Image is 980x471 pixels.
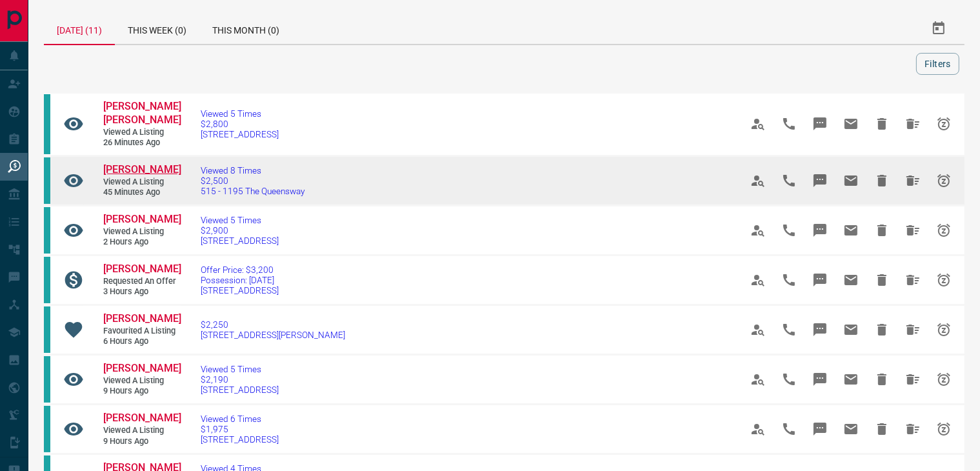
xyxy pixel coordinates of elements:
span: Call [774,215,805,246]
a: [PERSON_NAME] [103,312,181,326]
div: [DATE] (11) [44,13,115,45]
span: Message [805,265,835,296]
div: condos.ca [44,356,50,403]
span: Hide [866,215,897,246]
span: Snooze [928,265,959,296]
span: [STREET_ADDRESS] [201,235,279,246]
span: Call [774,108,805,139]
span: Viewed a Listing [103,376,181,386]
span: Viewed a Listing [103,177,181,188]
span: Hide All from Ana Streat [897,215,928,246]
a: [PERSON_NAME] [103,163,181,177]
span: [STREET_ADDRESS] [201,434,279,445]
span: [PERSON_NAME] [103,213,181,225]
span: Message [805,108,835,139]
span: 2 hours ago [103,237,181,248]
span: Hide [866,165,897,196]
a: [PERSON_NAME] [103,263,181,276]
span: 45 minutes ago [103,187,181,198]
span: Viewed 6 Times [201,414,279,424]
span: [PERSON_NAME] [103,312,181,325]
span: Snooze [928,364,959,395]
a: Viewed 5 Times$2,800[STREET_ADDRESS] [201,108,279,139]
span: Message [805,165,835,196]
span: [STREET_ADDRESS] [201,285,279,296]
span: Message [805,215,835,246]
span: Email [835,414,866,445]
span: Viewed 5 Times [201,215,279,225]
div: condos.ca [44,306,50,353]
a: Viewed 8 Times$2,500515 - 1195 The Queensway [201,165,305,196]
a: Viewed 5 Times$2,900[STREET_ADDRESS] [201,215,279,246]
span: [PERSON_NAME] [PERSON_NAME] [103,100,181,126]
span: Hide All from VINCENTIA Ogosi [897,165,928,196]
span: Snooze [928,314,959,345]
a: Viewed 6 Times$1,975[STREET_ADDRESS] [201,414,279,445]
div: This Month (0) [199,13,292,44]
span: View Profile [743,414,774,445]
div: condos.ca [44,257,50,303]
span: View Profile [743,215,774,246]
span: Favourited a Listing [103,326,181,337]
span: $2,500 [201,175,305,186]
div: condos.ca [44,157,50,204]
span: [PERSON_NAME] [103,163,181,175]
button: Select Date Range [923,13,954,44]
span: $2,250 [201,319,345,330]
span: Viewed 5 Times [201,364,279,374]
span: Message [805,364,835,395]
span: Offer Price: $3,200 [201,265,279,275]
span: Hide [866,364,897,395]
div: condos.ca [44,207,50,254]
span: Email [835,215,866,246]
span: [PERSON_NAME] [103,263,181,275]
span: Email [835,314,866,345]
span: Hide All from VINCENTIA Ogosi [897,364,928,395]
span: Hide All from Mauricio Rojas [897,314,928,345]
span: $1,975 [201,424,279,434]
span: Hide All from Moeez Hamid [897,265,928,296]
span: View Profile [743,108,774,139]
a: [PERSON_NAME] [PERSON_NAME] [103,100,181,127]
span: Hide [866,265,897,296]
span: Snooze [928,108,959,139]
span: Snooze [928,215,959,246]
a: Offer Price: $3,200Possession: [DATE][STREET_ADDRESS] [201,265,279,296]
a: Viewed 5 Times$2,190[STREET_ADDRESS] [201,364,279,395]
span: Email [835,265,866,296]
span: [PERSON_NAME] [103,412,181,424]
span: Hide All from VINCENTIA Ogosi [897,414,928,445]
span: Viewed a Listing [103,127,181,138]
a: [PERSON_NAME] [103,213,181,226]
span: $2,800 [201,119,279,129]
span: Call [774,314,805,345]
span: Viewed 5 Times [201,108,279,119]
span: [STREET_ADDRESS] [201,385,279,395]
span: Message [805,414,835,445]
span: Call [774,265,805,296]
a: [PERSON_NAME] [103,412,181,425]
span: Requested an Offer [103,276,181,287]
span: Hide [866,314,897,345]
span: Snooze [928,165,959,196]
span: 515 - 1195 The Queensway [201,186,305,196]
span: Hide [866,414,897,445]
span: [PERSON_NAME] [103,362,181,374]
span: Email [835,108,866,139]
span: $2,190 [201,374,279,385]
span: 26 minutes ago [103,137,181,148]
span: Viewed a Listing [103,425,181,436]
span: Call [774,364,805,395]
a: [PERSON_NAME] [103,362,181,376]
a: $2,250[STREET_ADDRESS][PERSON_NAME] [201,319,345,340]
div: This Week (0) [115,13,199,44]
span: 9 hours ago [103,436,181,447]
span: View Profile [743,165,774,196]
span: 6 hours ago [103,336,181,347]
span: Call [774,165,805,196]
span: [STREET_ADDRESS] [201,129,279,139]
span: [STREET_ADDRESS][PERSON_NAME] [201,330,345,340]
span: 9 hours ago [103,386,181,397]
span: 3 hours ago [103,286,181,297]
span: Viewed a Listing [103,226,181,237]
